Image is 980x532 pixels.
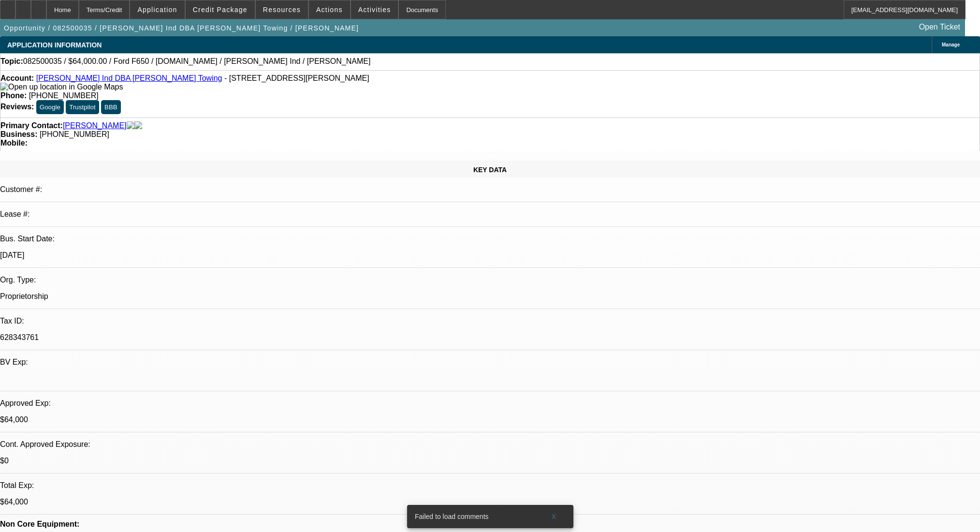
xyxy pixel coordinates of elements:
span: - [STREET_ADDRESS][PERSON_NAME] [224,74,369,82]
span: Manage [942,42,960,47]
button: Credit Package [186,0,255,19]
img: linkedin-icon.png [134,121,142,130]
strong: Phone: [0,91,27,100]
span: Resources [263,6,301,14]
a: [PERSON_NAME] Ind DBA [PERSON_NAME] Towing [36,74,222,82]
button: Trustpilot [66,100,99,114]
button: Actions [309,0,350,19]
img: facebook-icon.png [127,121,134,130]
span: X [551,513,556,520]
img: Open up location in Google Maps [0,83,123,91]
strong: Account: [0,74,34,82]
button: Activities [351,0,398,19]
span: Application [137,6,177,14]
strong: Business: [0,130,37,138]
span: APPLICATION INFORMATION [7,41,102,49]
span: KEY DATA [473,166,507,174]
button: Google [36,100,64,114]
a: [PERSON_NAME] [63,121,127,130]
a: Open Ticket [915,19,964,35]
button: BBB [101,100,121,114]
strong: Reviews: [0,103,34,111]
a: View Google Maps [0,83,123,91]
span: 082500035 / $64,000.00 / Ford F650 / [DOMAIN_NAME] / [PERSON_NAME] Ind / [PERSON_NAME] [23,57,371,66]
span: Activities [358,6,391,14]
strong: Topic: [0,57,23,66]
strong: Mobile: [0,139,28,147]
span: [PHONE_NUMBER] [40,130,109,138]
button: X [539,508,570,525]
span: Credit Package [193,6,248,14]
span: [PHONE_NUMBER] [29,91,99,100]
strong: Primary Contact: [0,121,63,130]
button: Application [130,0,184,19]
span: Actions [316,6,343,14]
span: Opportunity / 082500035 / [PERSON_NAME] Ind DBA [PERSON_NAME] Towing / [PERSON_NAME] [4,24,359,32]
button: Resources [256,0,308,19]
div: Failed to load comments [407,505,539,528]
